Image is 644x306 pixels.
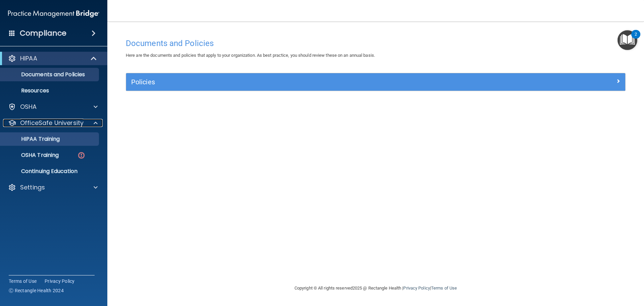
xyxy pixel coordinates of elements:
[131,77,620,87] a: Policies
[9,287,64,294] span: Ⓒ Rectangle Health 2024
[20,54,37,62] p: HIPAA
[126,53,375,58] span: Here are the documents and policies that apply to your organization. As best practice, you should...
[635,34,637,43] div: 2
[20,103,37,111] p: OSHA
[20,183,45,191] p: Settings
[9,278,37,285] a: Terms of Use
[20,119,84,127] p: OfficeSafe University
[45,278,75,285] a: Privacy Policy
[126,39,626,48] h4: Documents and Policies
[20,29,66,38] h4: Compliance
[8,119,98,127] a: OfficeSafe University
[8,54,97,62] a: HIPAA
[8,7,99,20] img: PMB logo
[4,168,96,175] p: Continuing Education
[4,152,59,159] p: OSHA Training
[431,286,457,291] a: Terms of Use
[253,277,498,299] div: Copyright © All rights reserved 2025 @ Rectangle Health | |
[8,103,98,111] a: OSHA
[4,71,96,78] p: Documents and Policies
[403,286,430,291] a: Privacy Policy
[4,136,60,142] p: HIPAA Training
[4,87,96,94] p: Resources
[131,78,495,86] h5: Policies
[77,151,86,160] img: danger-circle.6113f641.png
[618,30,637,50] button: Open Resource Center, 2 new notifications
[8,183,98,191] a: Settings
